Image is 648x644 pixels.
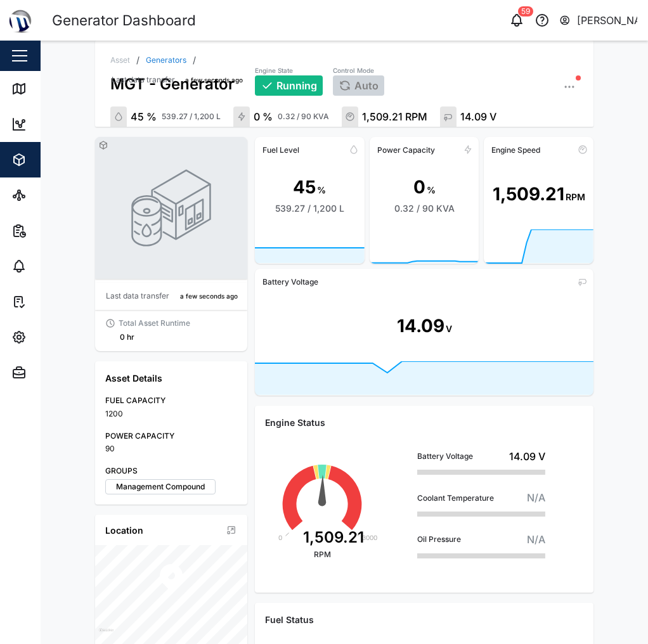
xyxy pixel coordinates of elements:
[33,330,78,344] div: Settings
[156,562,186,596] div: Map marker
[265,416,583,430] div: Engine Status
[278,534,282,542] text: 0
[33,82,62,96] div: Map
[509,449,545,465] div: 14.09 V
[110,56,130,64] div: Asset
[131,167,212,248] img: GENSET photo
[193,56,196,65] div: /
[33,117,90,131] div: Dashboard
[99,628,113,643] a: Mapbox logo
[427,183,436,197] div: %
[417,493,494,505] div: Coolant Temperature
[33,153,72,167] div: Assets
[33,224,76,238] div: Reports
[110,65,235,96] div: MGT - Generator
[105,465,237,477] div: GROUPS
[254,109,273,125] div: 0 %
[491,145,540,155] div: Engine Speed
[33,259,72,273] div: Alarms
[33,295,68,309] div: Tasks
[317,183,326,197] div: %
[146,56,186,64] a: Generators
[493,181,564,208] div: 1,509.21
[180,292,238,302] div: a few seconds ago
[527,490,545,506] div: N/A
[293,174,316,201] div: 45
[112,74,175,86] div: Last data transfer
[185,75,243,86] div: a few seconds ago
[262,277,318,287] div: Battery Voltage
[105,524,143,538] div: Location
[136,56,139,65] div: /
[6,6,34,34] img: Main Logo
[105,430,237,442] div: POWER CAPACITY
[527,532,545,548] div: N/A
[278,111,329,123] div: 0.32 / 90 KVA
[275,202,344,216] div: 539.27 / 1,200 L
[265,613,583,627] div: Fuel Status
[303,549,341,561] div: RPM
[362,109,427,125] div: 1,509.21 RPM
[105,371,237,385] div: Asset Details
[577,13,638,29] div: [PERSON_NAME]
[105,479,216,494] label: Management Compound
[559,11,638,29] button: [PERSON_NAME]
[362,534,377,542] text: 3000
[105,408,237,420] div: 1200
[460,109,496,125] div: 14.09 V
[303,525,341,549] div: 1,509.21
[105,443,237,455] div: 90
[413,174,425,201] div: 0
[52,10,196,32] div: Generator Dashboard
[106,290,169,302] div: Last data transfer
[33,188,63,202] div: Sites
[262,145,299,155] div: Fuel Level
[120,332,134,344] div: 0 hr
[417,534,461,546] div: Oil Pressure
[394,202,455,216] div: 0.32 / 90 KVA
[105,395,237,407] div: FUEL CAPACITY
[446,322,452,336] div: V
[255,66,323,76] div: Engine State
[397,312,444,340] div: 14.09
[162,111,221,123] div: 539.27 / 1,200 L
[518,6,533,16] div: 59
[131,109,157,125] div: 45 %
[377,145,435,155] div: Power Capacity
[566,190,585,204] div: RPM
[417,451,473,463] div: Battery Voltage
[333,66,384,76] div: Control Mode
[33,366,70,380] div: Admin
[119,318,190,330] div: Total Asset Runtime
